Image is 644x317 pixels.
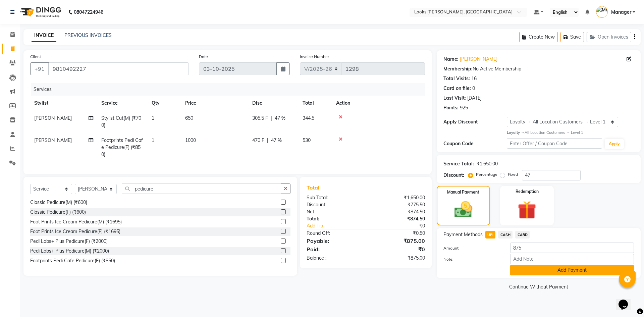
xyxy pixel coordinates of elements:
[560,32,584,42] button: Save
[507,138,602,149] input: Enter Offer / Coupon Code
[271,137,282,144] span: 47 %
[460,104,468,111] div: 925
[616,290,637,310] iframe: chat widget
[485,231,496,239] span: UPI
[471,75,477,82] div: 16
[467,95,482,102] div: [DATE]
[302,194,366,201] div: Sub Total:
[477,160,498,167] div: ₹1,650.00
[101,137,143,157] span: Footprints Pedi Cafe Pedicure(F) (₹850)
[460,56,497,63] a: [PERSON_NAME]
[443,85,471,92] div: Card on file:
[302,215,366,222] div: Total:
[443,172,464,179] div: Discount:
[30,238,108,245] div: Pedi Labs+ Plus Pedicure(F) (₹2000)
[438,245,505,251] label: Amount:
[74,3,103,21] b: 08047224946
[449,199,478,220] img: _cash.svg
[510,243,634,253] input: Amount
[443,56,459,63] div: Name:
[443,160,474,167] div: Service Total:
[443,231,483,238] span: Payment Methods
[366,208,430,215] div: ₹874.50
[443,95,466,102] div: Last Visit:
[152,137,154,143] span: 1
[248,96,299,111] th: Disc
[302,245,366,253] div: Paid:
[185,115,193,121] span: 650
[366,201,430,208] div: ₹775.50
[30,96,97,111] th: Stylist
[30,199,87,206] div: Classic Pedicure(M) (₹600)
[366,215,430,222] div: ₹874.50
[30,54,41,60] label: Client
[516,189,539,195] label: Redemption
[32,30,56,42] a: INVOICE
[303,115,314,121] span: 344.5
[605,139,624,149] button: Apply
[515,231,530,239] span: CARD
[438,283,639,290] a: Continue Without Payment
[507,130,525,135] strong: Loyalty →
[30,248,109,255] div: Pedi Labs+ Plus Pedicure(M) (₹2000)
[30,228,120,235] div: Foot Prints Ice Cream Pedicure(F) (₹1695)
[307,184,322,191] span: Total
[299,96,332,111] th: Total
[252,137,264,144] span: 470 F
[275,115,285,122] span: 47 %
[366,255,430,262] div: ₹875.00
[48,62,189,75] input: Search by Name/Mobile/Email/Code
[443,65,634,72] div: No Active Membership
[447,189,479,195] label: Manual Payment
[302,208,366,215] div: Net:
[366,230,430,237] div: ₹0.50
[148,96,181,111] th: Qty
[199,54,208,60] label: Date
[303,137,311,143] span: 530
[507,130,634,136] div: All Location Customers → Level 1
[508,171,518,177] label: Fixed
[472,85,475,92] div: 0
[31,83,430,96] div: Services
[34,115,72,121] span: [PERSON_NAME]
[366,194,430,201] div: ₹1,650.00
[366,237,430,245] div: ₹875.00
[302,222,376,229] a: Add Tip
[101,115,141,128] span: Stylist Cut(M) (₹700)
[181,96,248,111] th: Price
[300,54,329,60] label: Invoice Number
[64,32,112,38] a: PREVIOUS INVOICES
[498,231,513,239] span: CASH
[443,140,507,147] div: Coupon Code
[587,32,631,42] button: Open Invoices
[366,245,430,253] div: ₹0
[152,115,154,121] span: 1
[267,137,268,144] span: |
[34,137,72,143] span: [PERSON_NAME]
[443,65,473,72] div: Membership:
[17,3,63,21] img: logo
[611,9,631,16] span: Manager
[443,118,507,125] div: Apply Discount
[476,171,497,177] label: Percentage
[512,199,542,222] img: _gift.svg
[30,257,115,264] div: Footprints Pedi Cafe Pedicure(F) (₹850)
[185,137,196,143] span: 1000
[302,230,366,237] div: Round Off:
[519,32,558,42] button: Create New
[510,254,634,264] input: Add Note
[30,209,86,216] div: Classic Pedicure(F) (₹600)
[97,96,148,111] th: Service
[30,62,49,75] button: +91
[30,218,122,225] div: Foot Prints Ice Cream Pedicure(M) (₹1695)
[271,115,272,122] span: |
[302,201,366,208] div: Discount:
[302,237,366,245] div: Payable:
[443,75,470,82] div: Total Visits:
[302,255,366,262] div: Balance :
[438,256,505,262] label: Note:
[510,265,634,275] button: Add Payment
[122,183,281,194] input: Search or Scan
[596,6,608,18] img: Manager
[252,115,268,122] span: 305.5 F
